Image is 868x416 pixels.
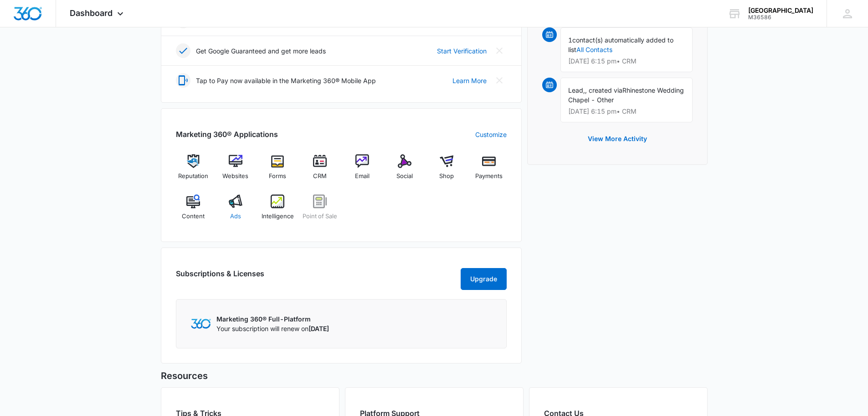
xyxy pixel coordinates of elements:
button: Upgrade [461,268,507,290]
a: Social [387,154,422,187]
span: CRM [313,172,327,181]
a: Websites [218,154,253,187]
button: Close [492,73,507,88]
span: Social [396,172,413,181]
span: Dashboard [70,8,113,18]
h5: Resources [161,369,708,383]
a: CRM [303,154,338,187]
h2: Subscriptions & Licenses [176,268,264,286]
span: Forms [269,172,286,181]
a: Payments [472,154,507,187]
a: Content [176,195,211,227]
span: Shop [439,172,454,181]
button: Close [492,43,507,58]
a: Start Verification [437,46,487,56]
span: Reputation [178,172,208,181]
p: Your subscription will renew on [216,324,329,333]
button: View More Activity [579,128,656,150]
div: account name [748,7,813,14]
span: Email [355,172,370,181]
span: 1 [568,36,572,44]
span: Websites [222,172,248,181]
span: Lead, [568,86,585,94]
p: [DATE] 6:15 pm • CRM [568,58,685,64]
img: Marketing 360 Logo [191,319,211,328]
p: [DATE] 6:15 pm • CRM [568,108,685,115]
a: Intelligence [260,195,295,227]
a: All Contacts [576,46,612,53]
a: Email [345,154,380,187]
a: Shop [429,154,464,187]
a: Reputation [176,154,211,187]
span: Payments [475,172,503,181]
span: Intelligence [262,212,294,221]
p: Tap to Pay now available in the Marketing 360® Mobile App [196,76,376,85]
a: Ads [218,195,253,227]
span: Ads [230,212,241,221]
span: [DATE] [308,325,329,332]
p: Marketing 360® Full-Platform [216,314,329,324]
a: Forms [260,154,295,187]
span: contact(s) automatically added to list [568,36,673,53]
span: Rhinestone Wedding Chapel - Other [568,86,684,104]
p: Get Google Guaranteed and get more leads [196,46,326,56]
div: account id [748,14,813,21]
a: Point of Sale [303,195,338,227]
a: Customize [475,130,507,139]
span: Point of Sale [303,212,337,221]
a: Learn More [452,76,487,85]
span: , created via [585,86,622,94]
h2: Marketing 360® Applications [176,129,278,140]
span: Content [182,212,205,221]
